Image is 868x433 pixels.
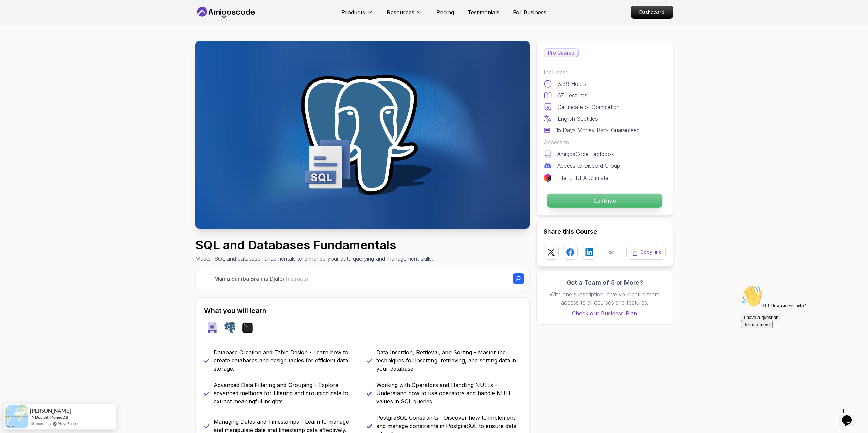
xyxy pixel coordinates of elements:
img: Nelson Djalo [201,274,212,284]
p: IntelliJ IDEA Ultimate [557,174,608,182]
a: ProveSource [58,421,79,427]
p: Copy link [640,249,661,256]
p: 67 Lectures [558,91,587,99]
p: 3.39 Hours [558,80,586,88]
p: Advanced Data Filtering and Grouping - Explore advanced methods for filtering and grouping data t... [214,381,358,405]
p: With one subscription, give your entire team access to all courses and features. [544,290,666,307]
p: AmigosCode Textbook [557,150,614,158]
button: Products [341,8,373,22]
button: Resources [387,8,423,22]
button: Tell me more [3,38,34,46]
a: Bought MongoDB [35,415,68,420]
p: Mama Samba Braima Djalo / [214,275,310,283]
p: Data Insertion, Retrieval, and Sorting - Master the techniques for inserting, retrieving, and sor... [376,348,521,373]
a: Pricing [436,8,454,16]
a: Testimonials [468,8,499,16]
h1: SQL and Databases Fundamentals [195,238,433,252]
span: Instructor [286,275,310,282]
p: Dashboard [631,6,673,18]
span: 18 hours ago [30,421,51,427]
p: 15 Days Money Back Guaranteed [556,126,640,134]
button: Copy link [626,245,666,260]
img: sql-and-db-fundamentals_thumbnail [195,41,530,229]
p: Products [341,8,365,16]
a: Dashboard [631,6,673,19]
h2: Share this Course [544,227,666,236]
span: Hi! How can we help? [3,20,68,26]
p: Master SQL and database fundamentals to enhance your data querying and management skills. [195,254,433,263]
p: Access to Discord Group [557,161,620,170]
button: I have a question [3,31,43,38]
button: Continue [546,193,662,208]
p: English Subtitles [558,114,598,123]
span: -> [30,414,34,420]
img: :wave: [3,3,25,25]
img: terminal logo [242,322,253,333]
img: jetbrains logo [544,174,552,182]
iframe: chat widget [738,282,861,402]
iframe: chat widget [839,406,861,426]
p: Includes: [544,68,666,76]
p: Resources [387,8,414,16]
div: 👋Hi! How can we help?I have a questionTell me more [3,3,126,46]
p: Database Creation and Table Design - Learn how to create databases and design tables for efficien... [214,348,358,373]
h3: Got a Team of 5 or More? [544,278,666,288]
p: Continue [547,194,662,208]
p: or [608,248,614,256]
p: Access to: [544,138,666,146]
p: Certificate of Completion [558,103,620,111]
h2: What you will learn [204,306,521,315]
img: postgres logo [224,322,235,333]
a: For Business [513,8,546,16]
a: Check our Business Plan [544,309,666,318]
img: provesource social proof notification image [5,405,28,428]
span: [PERSON_NAME] [30,408,71,414]
img: sql logo [207,322,218,333]
p: Working with Operators and Handling NULLs - Understand how to use operators and handle NULL value... [376,381,521,405]
p: Pro Course [544,49,578,57]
